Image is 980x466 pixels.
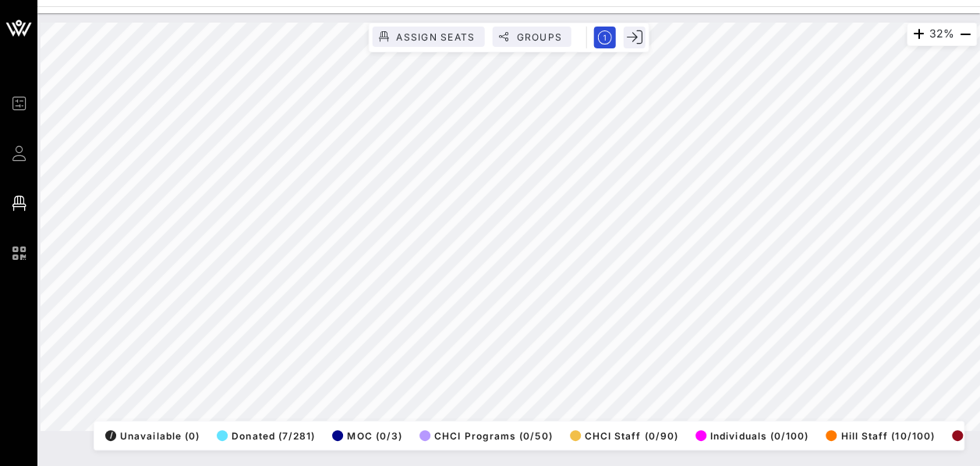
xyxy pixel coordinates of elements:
[105,430,116,441] div: /
[212,425,315,446] button: Donated (7/281)
[515,31,562,43] span: Groups
[372,27,484,47] button: Assign Seats
[691,425,808,446] button: Individuals (0/100)
[907,23,977,46] div: 32%
[105,430,200,442] span: Unavailable (0)
[695,430,808,442] span: Individuals (0/100)
[419,430,553,442] span: CHCI Programs (0/50)
[327,425,402,446] button: MOC (0/3)
[821,425,934,446] button: Hill Staff (10/100)
[395,31,475,43] span: Assign Seats
[332,430,402,442] span: MOC (0/3)
[826,430,934,442] span: Hill Staff (10/100)
[415,425,553,446] button: CHCI Programs (0/50)
[565,425,678,446] button: CHCI Staff (0/90)
[492,27,571,47] button: Groups
[101,425,200,446] button: /Unavailable (0)
[570,430,678,442] span: CHCI Staff (0/90)
[217,430,315,442] span: Donated (7/281)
